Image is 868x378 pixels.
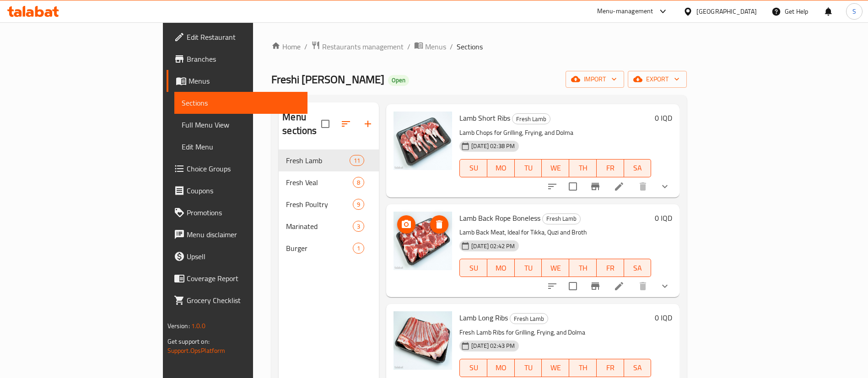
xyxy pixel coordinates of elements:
[624,259,652,277] button: SA
[286,199,353,210] span: Fresh Poultry
[350,155,364,166] div: items
[655,212,672,224] h6: 0 IQD
[335,113,357,135] span: Sort sections
[628,261,648,275] span: SA
[491,361,511,374] span: MO
[459,359,487,377] button: SU
[286,155,350,166] span: Fresh Lamb
[459,211,540,225] span: Lamb Back Rope Boneless
[279,193,379,215] div: Fresh Poultry9
[388,75,409,86] div: Open
[573,74,617,85] span: import
[464,161,484,175] span: SU
[545,161,566,175] span: WE
[510,314,548,324] span: Fresh Lamb
[187,251,301,262] span: Upsell
[659,281,670,292] svg: Show Choices
[167,158,308,180] a: Choice Groups
[174,136,308,158] a: Edit Menu
[167,70,308,92] a: Menus
[167,345,226,357] a: Support.OpsPlatform
[167,26,308,48] a: Edit Restaurant
[394,311,452,370] img: Lamb Long Ribs
[187,295,301,306] span: Grocery Checklist
[414,41,446,53] a: Menus
[542,359,569,377] button: WE
[518,361,539,374] span: TU
[491,261,511,275] span: MO
[852,6,856,16] span: S
[569,159,597,177] button: TH
[510,313,548,324] div: Fresh Lamb
[541,275,563,297] button: sort-choices
[632,176,654,197] button: delete
[407,41,410,52] li: /
[512,113,550,124] div: Fresh Lamb
[459,111,510,125] span: Lamb Short Ribs
[353,244,364,253] span: 1
[167,289,308,311] a: Grocery Checklist
[167,202,308,224] a: Promotions
[189,75,301,86] span: Menus
[542,259,569,277] button: WE
[167,335,210,347] span: Get support on:
[464,361,484,374] span: SU
[542,159,569,177] button: WE
[566,71,624,88] button: import
[187,185,301,196] span: Coupons
[545,261,566,275] span: WE
[614,281,625,292] a: Edit menu item
[597,259,624,277] button: FR
[624,159,652,177] button: SA
[187,207,301,218] span: Promotions
[468,341,518,350] span: [DATE] 02:43 PM
[187,273,301,284] span: Coverage Report
[353,243,364,254] div: items
[167,48,308,70] a: Branches
[187,163,301,174] span: Choice Groups
[600,361,620,374] span: FR
[459,327,651,338] p: Fresh Lamb Ribs for Grilling, Frying, and Dolma
[487,359,515,377] button: MO
[174,92,308,114] a: Sections
[286,243,353,254] span: Burger
[541,176,563,197] button: sort-choices
[543,213,580,224] span: Fresh Lamb
[353,221,364,232] div: items
[655,311,672,324] h6: 0 IQD
[459,227,651,238] p: Lamb Back Meat, Ideal for Tikka, Quzi and Broth
[696,6,757,16] div: [GEOGRAPHIC_DATA]
[167,267,308,289] a: Coverage Report
[518,261,539,275] span: TU
[286,177,353,188] span: Fresh Veal
[597,159,624,177] button: FR
[311,41,404,53] a: Restaurants management
[182,119,301,130] span: Full Menu View
[187,32,301,43] span: Edit Restaurant
[191,320,205,332] span: 1.0.0
[457,41,483,52] span: Sections
[459,311,508,325] span: Lamb Long Ribs
[350,156,364,165] span: 11
[394,212,452,270] img: Lamb Back Rope Boneless
[597,6,653,17] div: Menu-management
[353,199,364,210] div: items
[187,53,301,64] span: Branches
[563,277,582,296] span: Select to update
[322,41,404,52] span: Restaurants management
[654,275,676,297] button: show more
[515,359,542,377] button: TU
[182,141,301,152] span: Edit Menu
[167,320,190,332] span: Version:
[487,159,515,177] button: MO
[468,142,518,150] span: [DATE] 02:38 PM
[464,261,484,275] span: SU
[563,177,582,196] span: Select to update
[388,76,409,84] span: Open
[628,361,648,374] span: SA
[459,259,487,277] button: SU
[167,180,308,202] a: Coupons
